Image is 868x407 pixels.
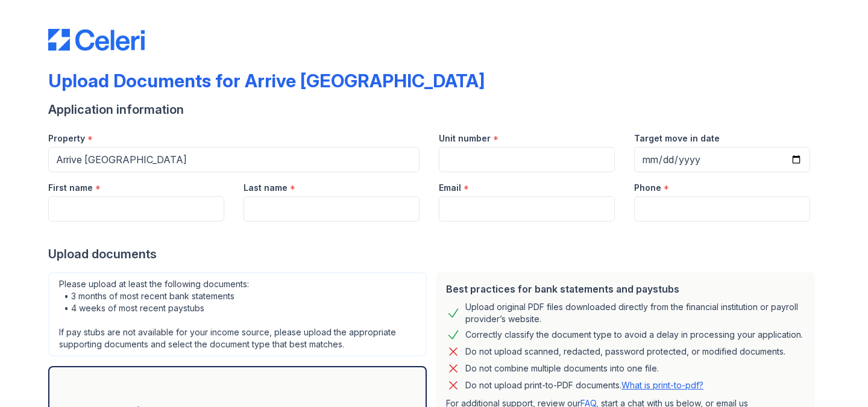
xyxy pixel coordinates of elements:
[48,272,427,356] div: Please upload at least the following documents: • 3 months of most recent bank statements • 4 wee...
[465,379,703,391] p: Do not upload print-to-PDF documents.
[621,380,703,390] a: What is print-to-pdf?
[439,182,461,194] label: Email
[48,101,820,118] div: Application information
[48,70,485,92] div: Upload Documents for Arrive [GEOGRAPHIC_DATA]
[465,301,805,325] div: Upload original PDF files downloaded directly from the financial institution or payroll provider’...
[48,132,85,144] label: Property
[446,282,805,296] div: Best practices for bank statements and paystubs
[48,29,145,51] img: CE_Logo_Blue-a8612792a0a2168367f1c8372b55b34899dd931a85d93a1a3d3e32e68fde9ad4.png
[817,359,856,395] iframe: chat widget
[48,246,820,263] div: Upload documents
[465,361,659,376] div: Do not combine multiple documents into one file.
[244,182,288,194] label: Last name
[48,182,93,194] label: First name
[439,132,491,144] label: Unit number
[465,344,785,359] div: Do not upload scanned, redacted, password protected, or modified documents.
[634,182,661,194] label: Phone
[634,132,720,144] label: Target move in date
[465,328,803,342] div: Correctly classify the document type to avoid a delay in processing your application.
